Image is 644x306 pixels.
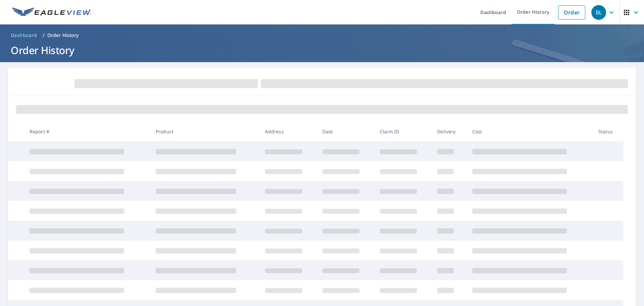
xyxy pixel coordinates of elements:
th: Report # [24,122,150,141]
li: / [43,31,45,39]
span: Dashboard [11,32,37,39]
th: Address [260,122,317,141]
a: Dashboard [8,30,40,41]
div: BL [591,5,606,20]
th: Delivery [432,122,467,141]
th: Cost [467,122,593,141]
nav: breadcrumb [8,30,636,41]
h1: Order History [8,43,636,57]
th: Claim ID [374,122,432,141]
th: Date [317,122,374,141]
img: EV Logo [12,7,91,17]
th: Status [593,122,623,141]
p: Order History [47,32,79,39]
a: Order [558,5,585,19]
th: Product [150,122,260,141]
